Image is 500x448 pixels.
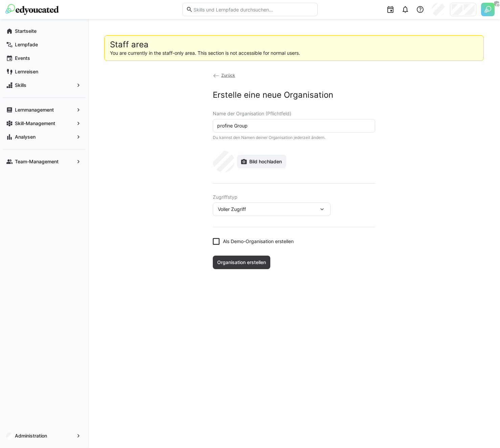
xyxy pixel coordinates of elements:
[213,111,291,116] span: Name der Organisation (Pflichtfeld)
[237,155,286,168] button: Bild hochladen
[213,90,375,100] h2: Erstelle eine neue Organisation
[213,256,270,269] button: Organisation erstellen
[213,73,235,78] a: Zurück
[213,194,237,200] span: Zugriffstyp
[193,6,314,13] input: Skills und Lernpfade durchsuchen…
[216,259,267,266] span: Organisation erstellen
[110,50,478,56] p: You are currently in the staff-only area. This section is not accessible for normal users.
[248,158,283,165] span: Bild hochladen
[221,73,235,78] span: Zurück
[213,135,325,140] span: Du kannst den Namen deiner Organisation jederzeit ändern.
[217,123,371,129] input: Gib einen eindeutigen Namen für deine Organisation an.
[110,40,478,50] h2: Staff area
[218,206,246,213] span: Voller Zugriff
[223,238,294,245] span: Als Demo-Organisation erstellen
